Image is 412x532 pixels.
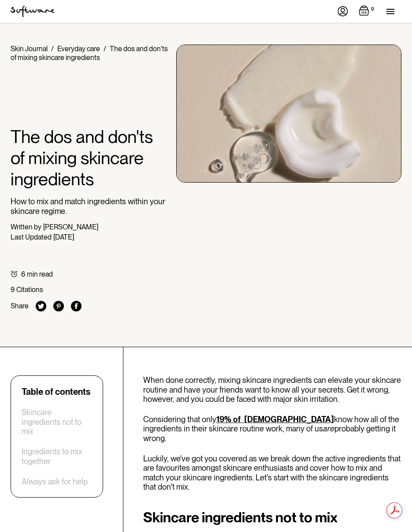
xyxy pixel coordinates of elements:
[36,301,46,311] img: twitter icon
[11,6,55,17] a: home
[53,301,64,311] img: pinterest icon
[57,45,100,53] a: Everyday care
[11,45,48,53] a: Skin Journal
[71,301,82,311] img: facebook icon
[143,510,401,525] h2: Skincare ingredients not to mix
[43,223,98,231] div: [PERSON_NAME]
[104,45,106,53] div: /
[359,5,376,18] a: Open empty cart
[11,233,52,241] div: Last Updated
[22,386,90,397] div: Table of contents
[143,375,401,404] p: When done correctly, mixing skincare ingredients can elevate your skincare routine and have your ...
[216,415,334,424] a: 19% of [DEMOGRAPHIC_DATA]
[22,408,92,436] a: Skincare ingredients not to mix
[11,223,41,231] div: Written by
[11,126,169,190] h1: The dos and don'ts of mixing skincare ingredients
[11,197,169,216] p: How to mix and match ingredients within your skincare regime.
[22,447,92,466] a: Ingredients to mix together
[11,6,55,17] img: Software Logo
[143,415,401,443] p: Considering that only know how all of the ingredients in their skincare routine work, many of us ...
[323,424,334,433] em: are
[53,233,74,241] div: [DATE]
[21,270,25,278] div: 6
[11,302,29,310] div: Share
[11,45,168,62] div: The dos and don'ts of mixing skincare ingredients
[27,270,53,278] div: min read
[51,45,54,53] div: /
[11,285,15,294] div: 9
[143,454,401,492] p: Luckily, we've got you covered as we break down the active ingredients that are favourites amongs...
[16,285,43,294] div: Citations
[22,477,88,487] a: Always ask for help
[369,5,376,13] div: 0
